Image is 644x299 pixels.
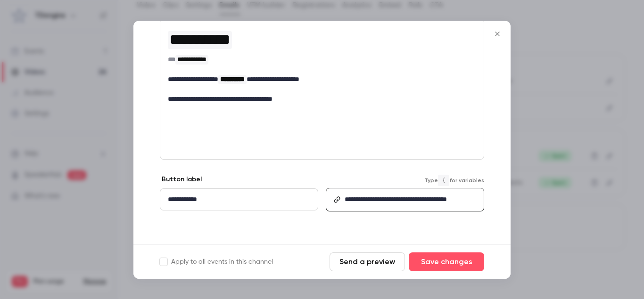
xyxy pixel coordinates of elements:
label: Button label [160,175,202,184]
div: editor [160,189,318,210]
button: Save changes [409,252,484,271]
button: Close [488,24,507,43]
div: editor [341,189,483,210]
code: { [438,175,449,186]
label: Apply to all events in this channel [160,257,273,267]
p: Type for variables [424,175,484,186]
button: Send a preview [330,252,405,271]
div: editor [160,19,484,110]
